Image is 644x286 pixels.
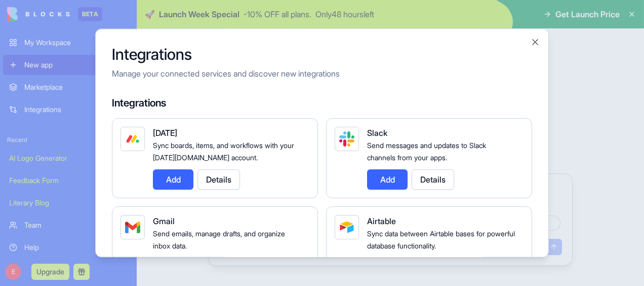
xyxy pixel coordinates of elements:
[530,37,540,47] button: Close
[112,45,532,63] h2: Integrations
[367,229,515,250] span: Sync data between Airtable bases for powerful database functionality.
[112,96,532,110] h4: Integrations
[367,216,396,226] span: Airtable
[412,169,454,190] button: Details
[112,67,532,80] p: Manage your connected services and discover new integrations
[367,141,486,162] span: Send messages and updates to Slack channels from your apps.
[367,128,387,138] span: Slack
[197,169,240,190] button: Details
[153,216,175,226] span: Gmail
[153,141,294,162] span: Sync boards, items, and workflows with your [DATE][DOMAIN_NAME] account.
[153,128,177,138] span: [DATE]
[153,169,193,190] button: Add
[367,169,408,190] button: Add
[153,229,285,250] span: Send emails, manage drafts, and organize inbox data.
